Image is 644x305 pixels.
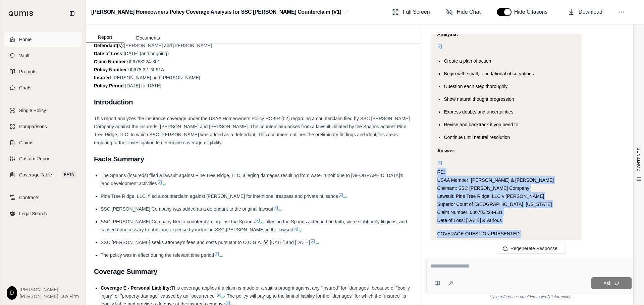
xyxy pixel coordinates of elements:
[4,103,82,118] a: Single Policy
[19,155,51,162] span: Custom Report
[437,31,458,37] strong: Analysis:
[101,252,214,258] span: The policy was in effect during the relevant time period
[101,173,403,186] span: The Spanns (insureds) filed a lawsuit against Pine Tree Ridge, LLC, alleging damages resulting fr...
[437,169,445,175] span: RE:
[124,43,212,48] span: [PERSON_NAME] and [PERSON_NAME]
[437,231,520,236] span: COVERAGE QUESTION PRESENTED
[437,194,544,199] span: Lawsuit: Pine Tree Ridge, LLC v [PERSON_NAME]
[4,167,82,182] a: Coverage TableBETA
[565,5,605,19] button: Download
[4,151,82,166] a: Custom Report
[101,206,273,212] span: SSC [PERSON_NAME] Company was added as a defendant to the original lawsuit
[437,218,502,223] span: Date of Loss: [DATE] & various
[8,11,34,16] img: Qumis Logo
[437,148,455,153] strong: Answer:
[112,75,200,80] span: [PERSON_NAME] and [PERSON_NAME]
[389,5,433,19] button: Full Screen
[94,67,128,72] strong: Policy Number:
[579,8,602,16] span: Download
[7,286,17,300] div: D
[94,95,413,109] h2: Introduction
[94,83,125,88] strong: Policy Period:
[62,171,76,178] span: BETA
[67,8,77,19] button: Collapse sidebar
[426,294,636,300] div: *Use references provided to verify information.
[457,8,481,16] span: Hide Chat
[19,68,37,75] span: Prompts
[444,122,518,127] span: Revise and backtrack if you need to
[125,83,161,88] span: [DATE] to [DATE]
[444,109,513,115] span: Express doubts and uncertainties
[124,32,172,43] button: Documents
[603,281,611,286] span: Ask
[19,194,39,201] span: Contracts
[19,210,47,217] span: Legal Search
[19,52,30,59] span: Vault
[444,71,534,76] span: Begin with small, foundational observations
[437,202,552,207] span: Superior Court of [GEOGRAPHIC_DATA], [US_STATE]
[128,67,164,72] span: 00678 32 24 91A
[4,80,82,95] a: Chats
[94,264,413,279] h2: Coverage Summary
[444,58,491,64] span: Create a plan of action
[4,190,82,205] a: Contracts
[403,8,430,16] span: Full Screen
[19,293,79,300] span: [PERSON_NAME] Law Firm
[511,246,557,251] span: Regenerate Response
[19,36,32,43] span: Home
[19,84,32,91] span: Chats
[101,219,255,224] span: SSC [PERSON_NAME] Company filed a counterclaim against the Spanns
[497,243,566,254] button: Regenerate Response
[514,8,552,16] span: Hide Citations
[165,181,166,186] span: .
[346,194,347,199] span: .
[222,252,223,258] span: .
[437,177,554,183] span: USAA Member: [PERSON_NAME] & [PERSON_NAME]
[591,277,632,289] button: Ask
[86,32,124,43] button: Report
[437,210,502,215] span: Claim Number: 006783224-801
[19,286,79,293] span: [PERSON_NAME]
[94,59,127,64] strong: Claim Number:
[124,51,169,56] span: [DATE] (and ongoing)
[127,59,160,64] span: 006783224-801
[94,152,413,166] h2: Facts Summary
[91,6,341,18] h2: [PERSON_NAME] Homeowners Policy Coverage Analysis for SSC [PERSON_NAME] Counterclaim (V1)
[19,107,46,114] span: Single Policy
[4,206,82,221] a: Legal Search
[281,206,282,212] span: .
[444,135,510,140] span: Continue until natural resolution
[4,64,82,79] a: Prompts
[94,43,124,48] strong: Defendant(s):
[101,285,171,291] span: Coverage E - Personal Liability:
[636,148,642,171] span: CONTENTS
[318,240,319,245] span: .
[94,116,410,145] span: This report analyzes the insurance coverage under the USAA Homeowners Policy HO-9R (02) regarding...
[101,240,310,245] span: SSC [PERSON_NAME] seeks attorney's fees and costs pursuant to O.C.G.A. §§ [DATE] and [DATE]
[19,139,34,146] span: Claims
[4,48,82,63] a: Vault
[94,51,124,56] strong: Date of Loss:
[4,135,82,150] a: Claims
[444,84,507,89] span: Question each step thoroughly
[301,227,303,232] span: .
[4,119,82,134] a: Comparisons
[94,75,112,80] strong: Insured:
[4,32,82,47] a: Home
[101,194,338,199] span: Pine Tree Ridge, LLC, filed a counterclaim against [PERSON_NAME] for intentional trespass and pri...
[443,5,483,19] button: Hide Chat
[19,171,52,178] span: Coverage Table
[444,96,514,102] span: Show natural thought progression
[19,123,47,130] span: Comparisons
[101,285,410,299] span: This coverage applies if a claim is made or a suit is brought against any "insured" for "damages"...
[437,185,529,191] span: Claimant: SSC [PERSON_NAME] Company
